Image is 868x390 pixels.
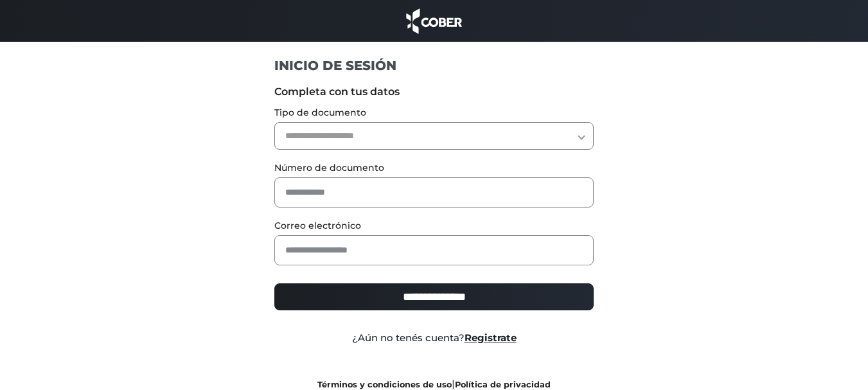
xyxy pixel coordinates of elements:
[455,380,551,389] a: Política de privacidad
[274,219,594,233] label: Correo electrónico
[274,106,594,120] label: Tipo de documento
[274,161,594,175] label: Número de documento
[465,332,517,344] a: Registrate
[265,331,603,346] div: ¿Aún no tenés cuenta?
[274,57,594,74] h1: INICIO DE SESIÓN
[317,380,452,389] a: Términos y condiciones de uso
[274,84,594,100] label: Completa con tus datos
[403,6,466,35] img: cober_marca.png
